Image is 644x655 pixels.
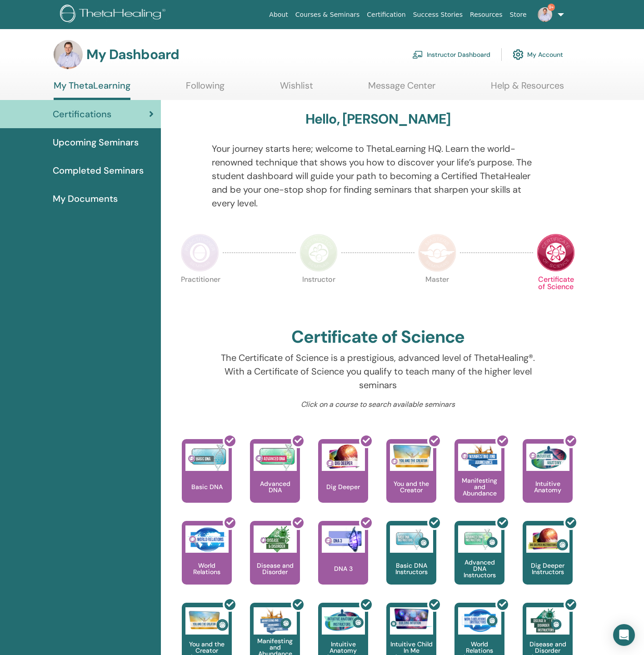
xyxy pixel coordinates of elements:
img: Practitioner [181,234,219,272]
img: Master [418,234,456,272]
span: Upcoming Seminars [53,135,139,149]
span: My Documents [53,192,118,205]
span: Certifications [53,107,111,121]
img: chalkboard-teacher.svg [412,50,423,59]
img: Basic DNA [185,444,229,471]
p: Master [418,276,456,314]
a: Resources [466,6,506,23]
img: Manifesting and Abundance Instructors [254,607,297,635]
a: My ThetaLearning [54,80,130,100]
p: The Certificate of Science is a prestigious, advanced level of ThetaHealing®. With a Certificate ... [212,351,544,392]
p: Certificate of Science [537,276,575,314]
a: Following [186,80,225,98]
img: Intuitive Anatomy [526,444,569,471]
a: Message Center [368,80,435,98]
img: Intuitive Anatomy Instructors [322,607,365,635]
img: Dig Deeper [322,444,365,471]
img: World Relations Instructors [458,607,501,635]
img: default.jpg [54,40,83,69]
img: Instructor [300,234,338,272]
img: Disease and Disorder [254,525,297,553]
p: Instructor [300,276,338,314]
img: cog.svg [513,47,524,62]
a: World Relations World Relations [182,521,232,603]
a: Courses & Seminars [292,6,364,23]
a: Basic DNA Basic DNA [182,439,232,521]
a: Basic DNA Instructors Basic DNA Instructors [386,521,436,603]
span: Completed Seminars [53,164,144,177]
h3: My Dashboard [86,46,179,63]
p: Basic DNA Instructors [386,562,436,575]
a: Manifesting and Abundance Manifesting and Abundance [454,439,504,521]
a: Disease and Disorder Disease and Disorder [250,521,300,603]
p: Practitioner [181,276,219,314]
img: DNA 3 [322,525,365,553]
img: default.jpg [538,7,552,22]
img: Advanced DNA [254,444,297,471]
div: Open Intercom Messenger [613,624,635,646]
img: Basic DNA Instructors [390,525,433,553]
p: Intuitive Anatomy [523,480,573,493]
h2: Certificate of Science [291,327,465,348]
a: Certification [363,6,409,23]
img: Certificate of Science [537,234,575,272]
p: Your journey starts here; welcome to ThetaLearning HQ. Learn the world-renowned technique that sh... [212,142,544,210]
img: logo.png [60,5,169,25]
a: About [265,6,291,23]
img: Disease and Disorder Instructors [526,607,569,635]
p: Manifesting and Abundance [454,477,504,496]
p: Click on a course to search available seminars [212,399,544,410]
img: Intuitive Child In Me Instructors [390,607,433,630]
img: Advanced DNA Instructors [458,525,501,553]
a: DNA 3 DNA 3 [318,521,368,603]
p: World Relations [182,562,232,575]
a: Store [506,6,530,23]
img: You and the Creator Instructors [185,607,229,635]
p: Advanced DNA [250,480,300,493]
img: Dig Deeper Instructors [526,525,569,553]
img: Manifesting and Abundance [458,444,501,471]
h3: Hello, [PERSON_NAME] [305,111,451,127]
a: My Account [513,45,563,65]
p: You and the Creator [386,480,436,493]
p: Advanced DNA Instructors [454,559,504,578]
a: You and the Creator You and the Creator [386,439,436,521]
span: 9+ [548,4,555,11]
a: Success Stories [409,6,466,23]
a: Instructor Dashboard [412,45,490,65]
img: World Relations [185,525,229,553]
a: Intuitive Anatomy Intuitive Anatomy [523,439,573,521]
p: Dig Deeper Instructors [523,562,573,575]
a: Help & Resources [491,80,564,98]
a: Dig Deeper Instructors Dig Deeper Instructors [523,521,573,603]
a: Advanced DNA Instructors Advanced DNA Instructors [454,521,504,603]
img: You and the Creator [390,444,433,469]
p: Disease and Disorder [250,562,300,575]
a: Wishlist [280,80,313,98]
a: Dig Deeper Dig Deeper [318,439,368,521]
a: Advanced DNA Advanced DNA [250,439,300,521]
p: Dig Deeper [323,484,364,490]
